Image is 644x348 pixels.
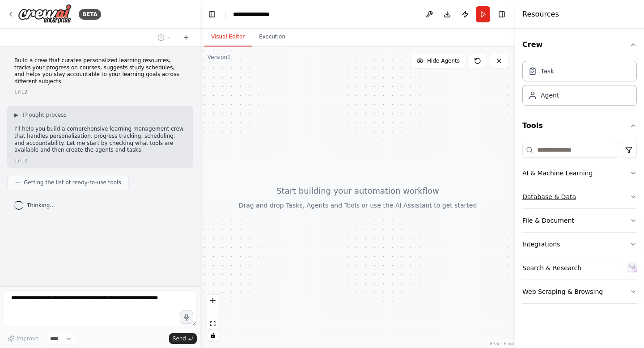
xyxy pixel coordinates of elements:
span: ▶ [14,111,18,119]
div: Crew [522,57,637,113]
textarea: To enrich screen reader interactions, please activate Accessibility in Grammarly extension settings [4,290,197,326]
div: React Flow controls [207,295,219,341]
div: File & Document [522,216,574,225]
div: Task [541,67,554,76]
button: Improve [4,333,42,344]
button: toggle interactivity [207,330,219,341]
button: Click to speak your automation idea [180,310,193,324]
div: Database & Data [522,192,576,201]
button: Tools [522,113,637,138]
div: Integrations [522,240,560,249]
button: Search & Research [522,256,637,280]
nav: breadcrumb [233,10,279,19]
button: AI & Machine Learning [522,161,637,185]
button: Hide Agents [411,54,465,68]
p: I'll help you build a comprehensive learning management crew that handles personalization, progre... [14,126,186,153]
div: Agent [541,91,559,100]
button: Crew [522,32,637,57]
span: Getting the list of ready-to-use tools [24,179,121,186]
a: React Flow attribution [490,341,514,346]
div: AI & Machine Learning [522,169,593,178]
span: Hide Agents [427,57,460,64]
h4: Resources [522,9,559,20]
button: Web Scraping & Browsing [522,280,637,303]
div: Web Scraping & Browsing [522,287,603,296]
div: Search & Research [522,263,581,272]
button: fit view [207,318,219,330]
button: Hide left sidebar [206,8,218,21]
img: Logo [18,4,72,24]
div: BETA [79,9,101,20]
span: Thinking... [27,202,55,209]
button: Execution [252,28,292,47]
button: Send [169,333,197,344]
button: Switch to previous chat [154,32,175,43]
span: Send [173,335,186,342]
button: Integrations [522,233,637,256]
button: Visual Editor [204,28,252,47]
div: Tools [522,138,637,311]
div: 17:12 [14,157,186,164]
button: File & Document [522,209,637,232]
div: Version 1 [208,54,231,61]
div: 17:12 [14,89,186,95]
button: ▶Thought process [14,111,67,119]
button: Database & Data [522,185,637,208]
button: Hide right sidebar [496,8,508,21]
button: zoom out [207,306,219,318]
p: Build a crew that curates personalized learning resources, tracks your progress on courses, sugge... [14,57,186,85]
button: Start a new chat [179,32,193,43]
button: zoom in [207,295,219,306]
span: Improve [17,335,38,342]
span: Thought process [22,111,67,119]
